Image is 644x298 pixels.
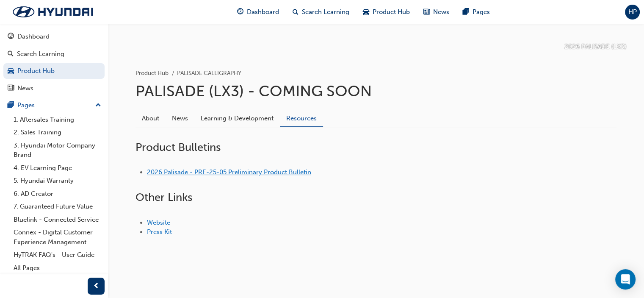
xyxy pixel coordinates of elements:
[147,168,311,176] a: 2026 Palisade - PRE-25-05 Preliminary Product Bulletin
[3,63,105,79] a: Product Hub
[95,100,101,111] span: up-icon
[10,126,105,139] a: 2. Sales Training
[135,70,169,77] a: Product Hub
[147,228,172,236] a: Press Kit
[615,269,636,290] div: Open Intercom Messenger
[8,67,14,75] span: car-icon
[356,3,417,21] a: car-iconProduct Hub
[177,69,241,78] li: PALISADE CALLIGRAPHY
[280,110,323,127] a: Resources
[147,219,170,226] a: Website
[4,3,102,21] img: Trak
[423,7,430,17] span: news-icon
[628,7,637,17] span: HP
[194,110,280,126] a: Learning & Development
[3,81,105,96] a: News
[10,162,105,175] a: 4. EV Learning Page
[10,113,105,126] a: 1. Aftersales Training
[17,84,33,93] div: News
[302,7,349,17] span: Search Learning
[166,110,194,126] a: News
[3,29,105,45] a: Dashboard
[10,226,105,248] a: Connex - Digital Customer Experience Management
[10,139,105,162] a: 3. Hyundai Motor Company Brand
[456,3,497,21] a: pages-iconPages
[135,82,616,100] h1: PALISADE (LX3) - COMING SOON
[564,42,627,52] p: 2026 PALISADE (LX3)
[17,100,35,110] div: Pages
[3,46,105,62] a: Search Learning
[3,27,105,97] button: DashboardSearch LearningProduct HubNews
[3,97,105,113] button: Pages
[247,7,279,17] span: Dashboard
[10,262,105,275] a: All Pages
[10,248,105,262] a: HyTRAK FAQ's - User Guide
[473,7,490,17] span: Pages
[135,141,616,154] h2: Product Bulletins
[8,50,14,58] span: search-icon
[135,191,616,204] h2: Other Links
[135,110,166,126] a: About
[286,3,356,21] a: search-iconSearch Learning
[17,49,64,59] div: Search Learning
[10,200,105,213] a: 7. Guaranteed Future Value
[373,7,410,17] span: Product Hub
[8,102,14,109] span: pages-icon
[433,7,449,17] span: News
[363,7,369,17] span: car-icon
[93,281,100,292] span: prev-icon
[293,7,299,17] span: search-icon
[237,7,243,17] span: guage-icon
[17,32,50,42] div: Dashboard
[10,213,105,226] a: Bluelink - Connected Service
[463,7,469,17] span: pages-icon
[10,174,105,187] a: 5. Hyundai Warranty
[8,85,14,92] span: news-icon
[230,3,286,21] a: guage-iconDashboard
[417,3,456,21] a: news-iconNews
[8,33,14,41] span: guage-icon
[10,187,105,201] a: 6. AD Creator
[625,5,640,19] button: HP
